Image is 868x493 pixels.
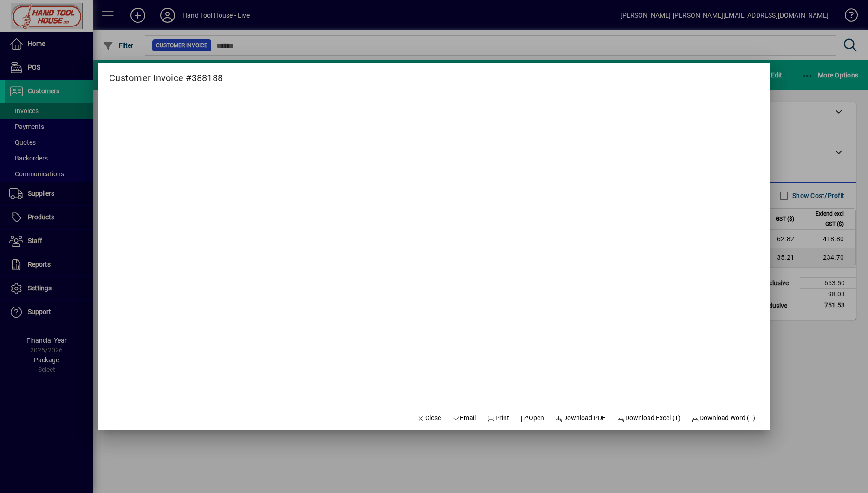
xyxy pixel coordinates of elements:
[551,410,610,427] a: Download PDF
[692,413,756,423] span: Download Word (1)
[688,410,759,427] button: Download Word (1)
[98,63,234,85] h2: Customer Invoice #388188
[417,413,441,423] span: Close
[617,413,680,423] span: Download Excel (1)
[613,410,684,427] button: Download Excel (1)
[413,410,445,427] button: Close
[448,410,480,427] button: Email
[483,410,513,427] button: Print
[555,413,606,423] span: Download PDF
[452,413,476,423] span: Email
[517,410,548,427] a: Open
[520,413,544,423] span: Open
[487,413,509,423] span: Print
